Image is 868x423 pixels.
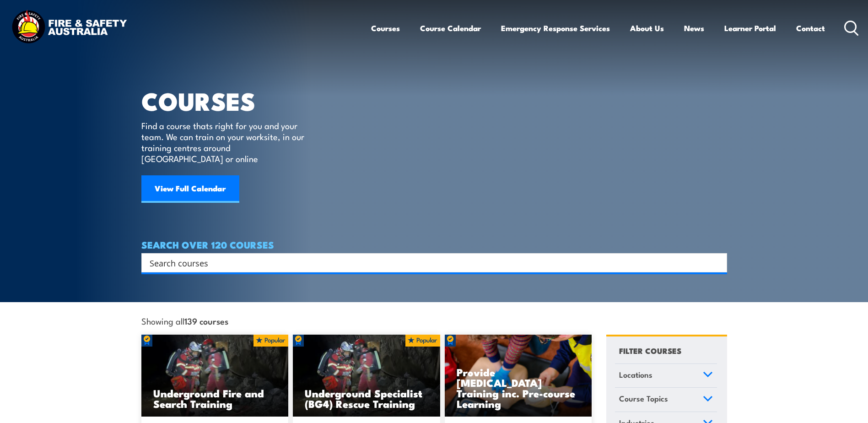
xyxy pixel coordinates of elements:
a: Underground Fire and Search Training [141,335,289,417]
span: Course Topics [619,392,668,405]
h4: SEARCH OVER 120 COURSES [141,239,727,249]
h3: Underground Fire and Search Training [153,388,277,409]
a: Course Topics [615,388,717,412]
h3: Provide [MEDICAL_DATA] Training inc. Pre-course Learning [457,367,580,409]
a: Contact [796,16,825,40]
a: Underground Specialist (BG4) Rescue Training [293,335,440,417]
a: Learner Portal [724,16,776,40]
form: Search form [151,256,709,269]
a: View Full Calendar [141,175,239,203]
a: Emergency Response Services [501,16,610,40]
a: About Us [630,16,664,40]
a: Course Calendar [420,16,481,40]
strong: 139 courses [184,315,228,327]
span: Showing all [141,316,228,325]
h1: COURSES [141,90,318,111]
a: Locations [615,364,717,388]
a: Provide [MEDICAL_DATA] Training inc. Pre-course Learning [445,335,592,417]
input: Search input [150,256,707,270]
button: Search magnifier button [711,256,724,269]
img: Underground mine rescue [141,335,289,417]
h4: FILTER COURSES [619,344,681,357]
h3: Underground Specialist (BG4) Rescue Training [305,388,428,409]
a: News [684,16,704,40]
a: Courses [371,16,400,40]
p: Find a course thats right for you and your team. We can train on your worksite, in our training c... [141,120,308,164]
span: Locations [619,369,652,381]
img: Low Voltage Rescue and Provide CPR [445,335,592,417]
img: Underground mine rescue [293,335,440,417]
